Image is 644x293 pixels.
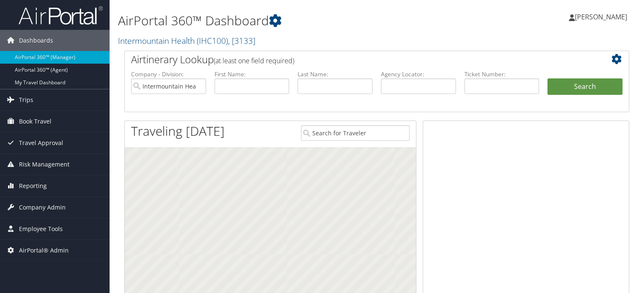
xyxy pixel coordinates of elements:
h1: AirPortal 360™ Dashboard [118,12,463,30]
span: Company Admin [19,197,66,218]
span: Book Travel [19,111,51,132]
span: Risk Management [19,154,70,175]
label: First Name: [215,70,290,78]
label: Ticket Number: [464,70,539,78]
label: Company - Division: [131,70,206,78]
h1: Traveling [DATE] [131,122,225,140]
span: [PERSON_NAME] [575,12,627,22]
span: Travel Approval [19,132,63,153]
span: , [ 3133 ] [228,35,255,46]
span: Employee Tools [19,218,63,239]
span: ( IHC100 ) [197,35,228,46]
input: Search for Traveler [301,125,410,141]
span: (at least one field required) [214,56,294,65]
button: Search [547,78,623,95]
a: [PERSON_NAME] [569,4,636,30]
span: Dashboards [19,30,53,51]
label: Agency Locator: [381,70,456,78]
span: Trips [19,89,33,110]
a: Intermountain Health [118,35,255,46]
span: Reporting [19,175,47,196]
img: airportal-logo.png [19,5,103,25]
label: Last Name: [298,70,373,78]
span: AirPortal® Admin [19,240,69,261]
h2: Airtinerary Lookup [131,52,580,67]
